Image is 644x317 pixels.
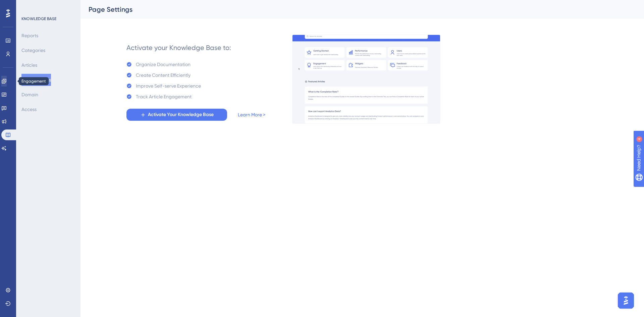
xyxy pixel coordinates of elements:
[21,74,51,86] button: Page Settings
[126,43,231,52] div: Activate your Knowledge Base to:
[136,93,192,101] div: Track Article Engagement
[21,59,37,71] button: Articles
[616,290,636,311] iframe: UserGuiding AI Assistant Launcher
[21,89,38,101] button: Domain
[21,30,38,42] button: Reports
[16,2,42,10] span: Need Help?
[136,60,191,68] div: Organize Documentation
[21,103,37,115] button: Access
[89,5,619,14] div: Page Settings
[21,16,56,21] div: KNOWLEDGE BASE
[126,109,227,121] button: Activate Your Knowledge Base
[136,71,191,79] div: Create Content Efficiently
[292,35,440,124] img: a27db7f7ef9877a438c7956077c236be.gif
[21,44,45,56] button: Categories
[136,82,201,90] div: Improve Self-serve Experience
[47,3,49,9] div: 4
[238,111,265,119] a: Learn More >
[148,111,214,119] span: Activate Your Knowledge Base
